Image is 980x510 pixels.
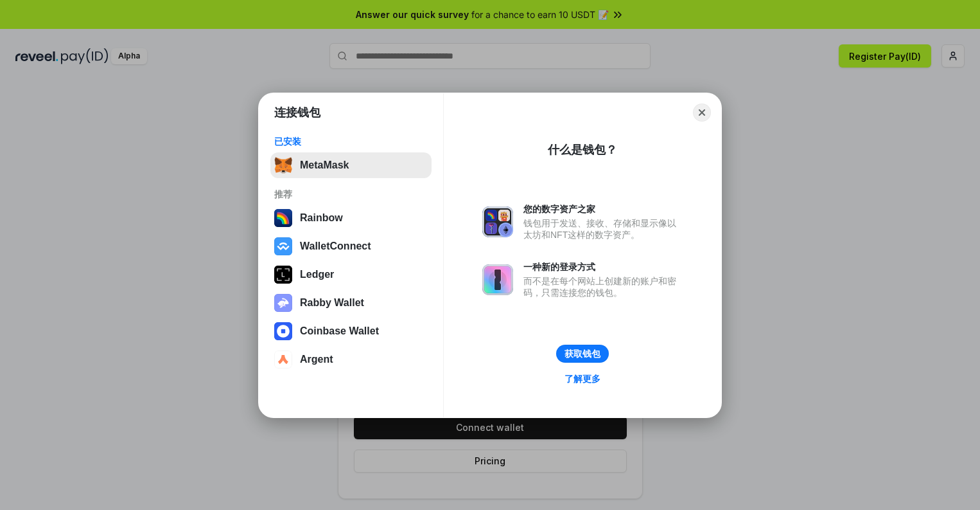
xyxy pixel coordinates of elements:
div: WalletConnect [300,241,371,252]
button: Rainbow [270,205,432,231]
img: svg+xml,%3Csvg%20xmlns%3D%22http%3A%2F%2Fwww.w3.org%2F2000%2Fsvg%22%20fill%3D%22none%22%20viewBox... [482,264,513,295]
img: svg+xml,%3Csvg%20width%3D%2228%22%20height%3D%2228%22%20viewBox%3D%220%200%2028%2028%22%20fill%3D... [274,322,292,340]
img: svg+xml,%3Csvg%20xmlns%3D%22http%3A%2F%2Fwww.w3.org%2F2000%2Fsvg%22%20fill%3D%22none%22%20viewBox... [482,206,513,237]
button: WalletConnect [270,233,432,259]
button: MetaMask [270,152,432,178]
div: Rabby Wallet [300,297,364,309]
div: 而不是在每个网站上创建新的账户和密码，只需连接您的钱包。 [523,275,683,298]
div: 一种新的登录方式 [523,261,683,273]
div: MetaMask [300,159,349,171]
div: 什么是钱包？ [548,142,617,158]
button: Coinbase Wallet [270,318,432,344]
h1: 连接钱包 [274,105,320,120]
button: Rabby Wallet [270,290,432,316]
div: 了解更多 [564,373,600,385]
div: Rainbow [300,212,343,224]
button: Close [693,104,711,122]
img: svg+xml,%3Csvg%20width%3D%22120%22%20height%3D%22120%22%20viewBox%3D%220%200%20120%20120%22%20fil... [274,209,292,227]
img: svg+xml,%3Csvg%20xmlns%3D%22http%3A%2F%2Fwww.w3.org%2F2000%2Fsvg%22%20fill%3D%22none%22%20viewBox... [274,294,292,312]
button: Argent [270,347,432,372]
div: Argent [300,354,333,365]
img: svg+xml,%3Csvg%20fill%3D%22none%22%20height%3D%2233%22%20viewBox%3D%220%200%2035%2033%22%20width%... [274,156,292,174]
div: 获取钱包 [564,348,600,360]
img: svg+xml,%3Csvg%20width%3D%2228%22%20height%3D%2228%22%20viewBox%3D%220%200%2028%2028%22%20fill%3D... [274,351,292,369]
img: svg+xml,%3Csvg%20width%3D%2228%22%20height%3D%2228%22%20viewBox%3D%220%200%2028%2028%22%20fill%3D... [274,237,292,255]
div: 您的数字资产之家 [523,203,683,215]
div: 已安装 [274,136,428,147]
button: 获取钱包 [556,345,609,363]
button: Ledger [270,262,432,287]
a: 了解更多 [557,370,608,387]
div: Ledger [300,269,334,280]
div: Coinbase Wallet [300,325,379,337]
div: 钱包用于发送、接收、存储和显示像以太坊和NFT这样的数字资产。 [523,217,683,241]
img: svg+xml,%3Csvg%20xmlns%3D%22http%3A%2F%2Fwww.w3.org%2F2000%2Fsvg%22%20width%3D%2228%22%20height%3... [274,266,292,284]
div: 推荐 [274,188,428,200]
